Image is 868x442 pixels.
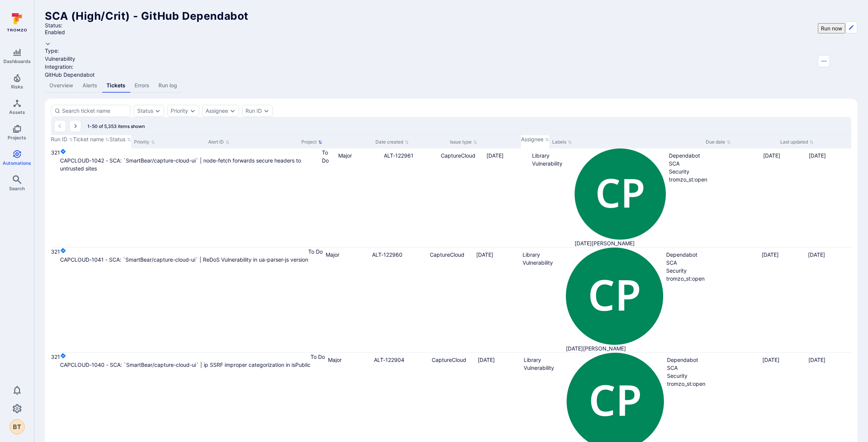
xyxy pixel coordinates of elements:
button: Go to the next page [69,120,81,132]
button: Edit automation [845,21,857,33]
button: BT [10,419,25,434]
span: [DATE] [809,152,826,159]
img: 212333dd167645443a8d1e0f5c20e3c8 [566,248,663,345]
a: CAPCLOUD-1041 - SCA: `SmartBear/capture-cloud-ui` | ReDoS Vulnerability in ua-parser-js version [60,256,308,264]
button: Sort by Ticket name [73,136,109,144]
div: Cell for Labels [666,148,760,247]
div: Cell for Issue type [520,248,566,352]
p: Enabled [45,29,65,35]
span: [DATE] [762,357,779,363]
button: Automation menu [818,55,830,67]
span: Security [666,267,687,274]
button: Sort by Alert ID [208,139,230,145]
span: Projects [8,135,26,140]
span: [DATE] [486,152,504,159]
a: Errors [130,79,154,93]
span: Integration: [45,63,73,70]
span: tromzo_st:open [666,275,705,282]
div: Assignee [206,108,228,114]
div: To Do [308,248,323,256]
span: [DATE][PERSON_NAME] [566,345,663,352]
div: Cell for Date created [483,148,529,247]
button: Expand dropdown [263,108,269,114]
span: Major [328,357,342,363]
span: SCA (High/Crit) - GitHub Dependabot [45,9,249,22]
span: Search [9,186,25,191]
span: SCA [669,160,680,167]
span: [DATE] [476,251,493,258]
button: Sort by Run ID [51,136,73,144]
span: 1-50 of 5,353 items shown [87,123,145,129]
button: Status [137,108,153,114]
span: [DATE] [762,251,779,258]
div: Chaitra Prabhu [566,248,663,345]
div: Cell for Date created [473,248,520,352]
div: Cell for Status [308,248,323,352]
span: SCA [666,259,677,266]
div: Vulnerability [45,55,95,63]
span: [DATE] [808,251,825,258]
span: [DATE] [808,357,825,363]
button: Sort by Due date [706,139,731,145]
div: Cell for Due date [760,148,806,247]
span: Assets [9,109,25,115]
button: Expand dropdown [45,41,51,47]
div: Cell for Priority [335,148,381,247]
span: Major [338,152,352,159]
button: Enabled [45,29,95,41]
div: Cell for Project [427,248,473,352]
div: Cell for Alert ID [369,248,427,352]
span: Risks [11,84,23,90]
button: Run ID [246,108,262,114]
span: Automations [3,160,31,166]
span: GitHub Dependabot [45,71,95,78]
div: Cell for Project [438,148,483,247]
img: 212333dd167645443a8d1e0f5c20e3c8 [575,148,666,240]
button: Expand dropdown [230,108,236,114]
button: Sort by Project [301,139,322,145]
div: Chaitra Prabhu [575,148,666,240]
div: Cell for Alert ID [381,148,438,247]
span: Dependabot [669,152,700,159]
div: Cell for Last updated [806,148,851,247]
button: Priority [171,108,188,114]
div: Cell for Ticket name [60,148,322,247]
div: Cell for Issue type [529,148,575,247]
button: Sort by Status [109,136,131,144]
div: To Do [310,353,325,361]
a: Overview [45,79,78,93]
div: Cell for Priority [323,248,369,352]
a: CAPCLOUD-1042 - SCA: `SmartBear/capture-cloud-ui` | node-fetch forwards secure headers to untrust... [60,156,322,172]
button: Sort by Priority [134,139,155,145]
div: Cell for Due date [759,248,805,352]
a: Tickets [102,79,130,93]
span: [DATE][PERSON_NAME] [575,240,666,247]
svg: Jira [60,353,66,359]
span: Status: [45,22,62,28]
span: tromzo_st:open [669,176,707,183]
a: alert link [372,251,402,258]
button: Sort by Last updated [780,139,814,145]
div: labels-cell-issue [669,152,757,183]
div: Cell for Last updated [805,248,851,352]
button: Go to the previous page [54,120,66,132]
button: Sort by Date created [375,139,409,145]
button: Sort by Issue type [450,139,477,145]
div: To Do [322,148,336,164]
span: Security [667,373,687,379]
input: Search ticket name [62,107,127,115]
span: Dashboards [3,58,31,64]
div: Cell for Ticket name [60,248,308,352]
span: Type: [45,47,59,54]
a: alert link [384,152,413,159]
span: tromzo_st:open [667,380,705,387]
span: [DATE] [478,357,495,363]
button: Expand dropdown [155,108,161,114]
button: Run automation [818,23,845,33]
a: alert link [374,357,404,363]
span: Dependabot [666,251,697,258]
div: labels-cell-issue [667,356,756,388]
